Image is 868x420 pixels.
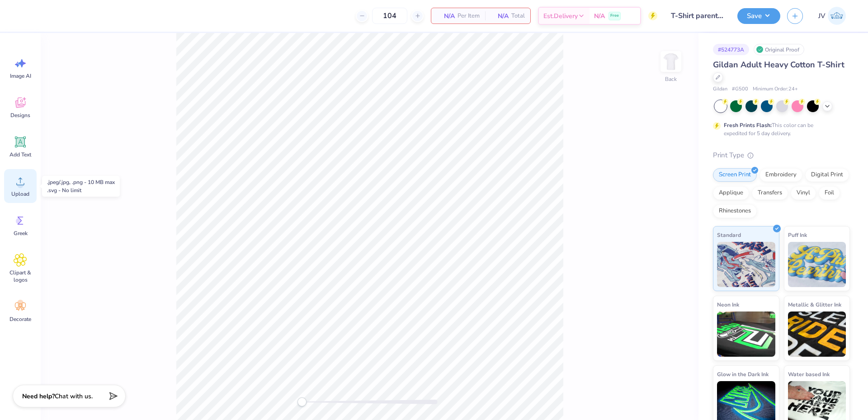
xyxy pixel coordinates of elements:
span: Per Item [458,11,480,21]
span: Clipart & logos [5,269,35,283]
span: Decorate [9,316,31,323]
span: Water based Ink [788,369,830,379]
span: Total [511,11,525,21]
img: Back [662,52,680,71]
div: Vinyl [791,186,816,200]
strong: Need help? [22,392,55,401]
span: Add Text [9,151,31,158]
span: Upload [11,190,29,198]
span: N/A [437,11,455,21]
span: Standard [717,230,741,240]
div: .jpeg/.jpg, .png - 10 MB max [47,178,115,186]
span: Gildan Adult Heavy Cotton T-Shirt [713,59,844,70]
div: Original Proof [754,44,804,55]
div: # 524773A [713,44,749,55]
div: This color can be expedited for 5 day delivery. [724,121,835,137]
span: Glow in the Dark Ink [717,369,769,379]
span: N/A [594,11,605,21]
span: Greek [14,230,28,237]
div: Screen Print [713,168,757,182]
div: Transfers [752,186,788,200]
span: Puff Ink [788,230,807,240]
img: Jo Vincent [828,7,846,25]
button: Save [737,8,780,24]
div: Foil [819,186,840,200]
input: – – [372,8,407,24]
span: # G500 [732,85,748,93]
span: N/A [491,11,509,21]
div: Applique [713,186,749,200]
span: Free [610,13,619,19]
div: Print Type [713,150,850,160]
span: Metallic & Glitter Ink [788,300,841,309]
div: Accessibility label [297,397,307,406]
img: Puff Ink [788,242,846,287]
span: Est. Delivery [543,11,578,21]
span: Chat with us. [55,392,93,401]
div: Rhinestones [713,204,757,218]
span: Image AI [10,72,31,80]
span: Minimum Order: 24 + [753,85,798,93]
img: Standard [717,242,775,287]
span: Gildan [713,85,727,93]
span: JV [818,11,826,21]
img: Metallic & Glitter Ink [788,311,846,357]
a: JV [814,7,850,25]
span: Designs [10,112,30,119]
strong: Fresh Prints Flash: [724,122,772,129]
div: Embroidery [759,168,802,182]
div: Digital Print [805,168,849,182]
img: Neon Ink [717,311,775,357]
div: Back [665,75,677,83]
div: .svg - No limit [47,186,115,194]
input: Untitled Design [664,7,731,25]
span: Neon Ink [717,300,739,309]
